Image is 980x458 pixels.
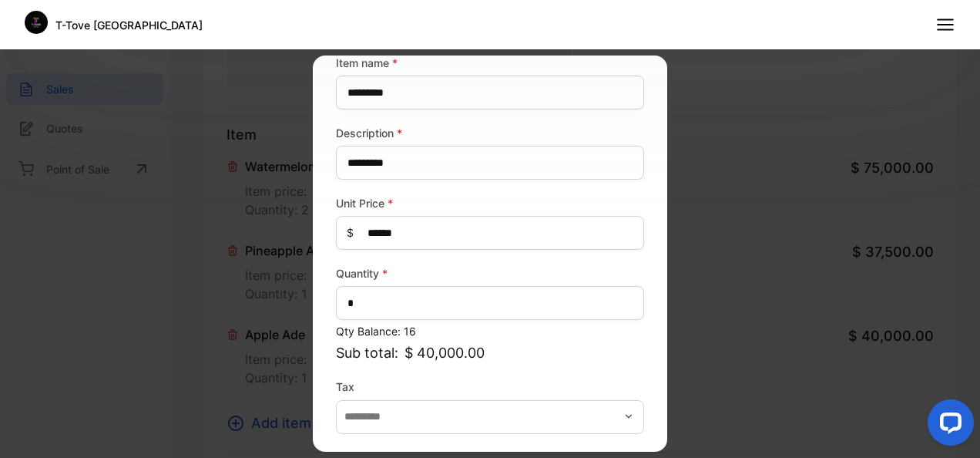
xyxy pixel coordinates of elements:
[336,265,644,281] label: Quantity
[336,125,644,141] label: Description
[336,195,644,211] label: Unit Price
[915,393,980,458] iframe: LiveChat chat widget
[347,224,354,241] span: $
[55,17,203,33] p: T-Tove [GEOGRAPHIC_DATA]
[404,342,485,363] span: $ 40,000.00
[336,379,644,395] label: Tax
[25,11,48,34] img: Logo
[336,342,644,363] p: Sub total:
[336,323,644,339] p: Qty Balance: 16
[336,55,644,71] label: Item name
